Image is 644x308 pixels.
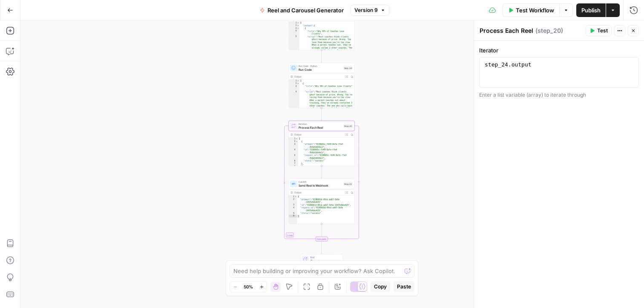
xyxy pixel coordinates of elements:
div: 1 [289,80,299,83]
div: Output [294,191,343,194]
button: Paste [394,281,414,292]
div: 1 [289,22,299,25]
div: 4 [289,149,298,154]
button: Test [586,25,612,36]
div: 2 [289,24,299,27]
div: Step 20 [343,124,353,128]
div: 4 [289,207,297,212]
div: Complete [316,237,328,242]
span: Test Workflow [516,6,554,14]
span: Process Each Reel [299,125,342,130]
div: Enter a list variable (array) to iterate through [479,91,639,99]
span: ( step_20 ) [535,26,563,35]
div: 2 [289,82,299,85]
g: Edge from step_20 to step_22 [321,166,322,178]
div: Step 24 [343,66,353,70]
span: End [310,256,339,259]
div: 3 [289,204,297,207]
div: Output [294,75,343,78]
div: 3 [289,27,299,30]
span: 50% [244,283,253,290]
div: 4 [289,30,299,35]
span: Toggle code folding, rows 1 through 119 [297,80,299,83]
span: Output [310,259,339,263]
div: 1 [289,138,298,141]
span: Toggle code folding, rows 2 through 7 [296,140,298,143]
textarea: Process Each Reel [480,26,533,35]
div: 4 [289,91,299,121]
div: 2 [289,140,298,143]
div: 2 [289,198,297,204]
span: Paste [397,283,411,291]
div: Output [294,133,343,136]
div: 1 [289,196,297,199]
span: Test [597,27,608,35]
button: Version 9 [351,5,389,16]
div: 3 [289,143,298,149]
div: 6 [289,160,298,163]
div: LoopIterationProcess Each ReelStep 20Output[ { "attempt":"0198681c-fd49-8efe-ffe4 -764b91844b1f",... [289,121,355,166]
span: Call API [299,180,342,184]
button: Test Workflow [503,3,559,17]
g: Edge from step_20-iteration-end to end [321,242,322,254]
button: Publish [576,3,606,17]
span: Toggle code folding, rows 8 through 13 [296,165,298,168]
div: 5 [289,35,299,63]
span: Toggle code folding, rows 1 through 6 [295,196,297,199]
div: Call APISend Reel to WebhookStep 22Output{ "attempt":"0198681d-00cb-ad67-5b5e -1047b4bbd425", "id... [289,179,355,224]
div: 6 [289,215,297,218]
span: Send Reel to Webhook [299,183,342,187]
g: Edge from step_24 to step_20 [321,108,322,121]
span: Toggle code folding, rows 2 through 12 [297,82,299,85]
button: Reel and Carousel Generator [255,3,349,17]
div: 5 [289,212,297,215]
span: Run Code [299,67,342,72]
button: Copy [371,281,390,292]
div: Complete [289,237,355,242]
div: 5 [289,154,298,160]
span: Toggle code folding, rows 1 through 121 [297,22,299,25]
span: Publish [581,6,601,14]
span: Version 9 [354,6,378,14]
div: EndOutput [289,254,355,265]
div: { "content":[ { "title":"Why 90% of Coaches Lose Clients", "script":"Most coaches think clients g... [289,5,355,50]
div: Run Code · PythonRun CodeStep 24Output[ { "title":"Why 90% of Coaches Lose Clients" , "script":"M... [289,63,355,108]
g: Edge from step_2 to step_24 [321,50,322,63]
div: 3 [289,85,299,91]
span: Iteration [299,122,342,126]
span: Toggle code folding, rows 2 through 120 [297,24,299,27]
label: Iterator [479,46,639,55]
span: Toggle code folding, rows 1 through 68 [296,138,298,141]
span: Copy [374,283,387,291]
span: Toggle code folding, rows 3 through 13 [297,27,299,30]
div: Step 22 [343,182,353,186]
div: 8 [289,165,298,168]
span: Reel and Carousel Generator [267,6,344,14]
div: 7 [289,162,298,165]
span: Run Code · Python [299,64,342,68]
